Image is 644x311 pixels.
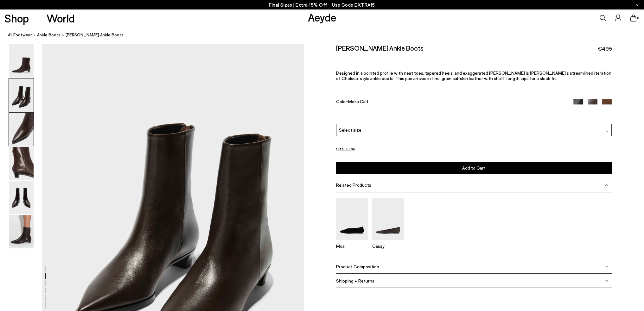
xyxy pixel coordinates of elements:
div: Color: [336,99,565,106]
a: World [47,13,75,24]
button: Add to Cart [336,162,612,173]
a: Aeyde [308,10,336,24]
span: 0 [636,16,640,20]
a: Moa Suede Pointed-Toe Flats Moa [336,235,368,249]
img: svg%3E [605,183,608,186]
img: Harriet Pointed Ankle Boots - Image 2 [9,78,34,112]
span: Navigate to /collections/ss25-final-sizes [332,2,375,8]
span: Ankle Boots [37,32,61,37]
span: Product Composition [336,264,379,269]
img: svg%3E [606,130,609,133]
p: Designed in a pointed profile with neat toes, tapered heels, and exaggerated [PERSON_NAME] is [PE... [336,70,612,81]
img: Harriet Pointed Ankle Boots - Image 3 [9,113,34,146]
a: 0 [630,15,636,22]
p: Final Sizes | Extra 15% Off [269,1,375,9]
img: svg%3E [605,265,608,268]
img: Cassy Pointed-Toe Flats [372,198,404,240]
span: [PERSON_NAME] Ankle Boots [66,32,124,38]
span: Moka Calf [348,99,368,104]
img: Harriet Pointed Ankle Boots - Image 5 [9,181,34,214]
img: Harriet Pointed Ankle Boots - Image 1 [9,44,34,78]
img: Harriet Pointed Ankle Boots - Image 6 [9,215,34,248]
span: Related Products [336,182,371,188]
p: Moa [336,243,368,249]
span: €495 [597,45,612,53]
a: Shop [4,13,29,24]
span: Add to Cart [462,165,486,170]
a: All Footwear [8,32,32,38]
a: Ankle Boots [37,32,61,38]
span: Select size [339,127,361,133]
p: Cassy [372,243,404,249]
img: Harriet Pointed Ankle Boots - Image 4 [9,147,34,180]
a: Cassy Pointed-Toe Flats Cassy [372,235,404,249]
span: Shipping + Returns [336,278,374,283]
img: Moa Suede Pointed-Toe Flats [336,198,368,240]
img: svg%3E [605,279,608,282]
nav: breadcrumb [8,27,644,44]
button: Size Guide [336,145,355,153]
h2: [PERSON_NAME] Ankle Boots [336,44,424,52]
